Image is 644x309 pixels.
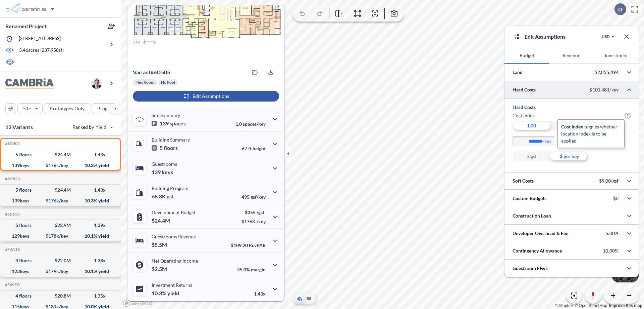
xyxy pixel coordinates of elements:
[513,151,550,161] div: $/gsf
[152,185,189,191] p: Building Program
[594,47,639,64] button: Investment
[123,299,152,307] a: Mapbox homepage
[513,247,562,254] p: Contingency Allowance
[513,230,568,237] p: Developer Overhead & Fee
[242,146,266,151] p: 67
[4,212,20,217] h5: Click to copy the code
[296,295,304,303] button: Aerial View
[5,123,33,131] p: 13 Variants
[241,194,266,200] p: 495
[602,34,610,39] div: USD
[4,247,20,252] h5: Click to copy the code
[550,121,588,131] div: 1.18
[575,303,607,308] a: OpenStreetMap
[241,209,266,215] p: $355
[613,195,619,201] p: $0
[241,219,266,224] p: $176K
[251,267,266,272] span: margin
[133,91,279,102] button: Edit Assumptions
[152,120,186,127] p: 139
[605,230,619,236] p: 5.00%
[152,217,171,224] p: $24.4M
[19,59,20,66] p: -
[152,241,168,248] p: $5.5M
[152,282,192,288] p: Investment Returns
[550,151,588,161] div: $ per key
[4,282,20,287] h5: Click to copy the code
[5,78,54,89] img: BrandImage
[19,47,64,54] p: 5.46 acres ( 237,958 sf)
[152,169,173,176] p: 139
[257,209,264,215] span: /gsf
[543,138,558,145] label: /key
[164,145,178,151] span: floors
[152,258,198,264] p: Net Operating Income
[152,161,177,167] p: Guestrooms
[513,112,535,119] h6: Cost index
[167,193,174,200] span: gsf
[5,23,47,30] p: Renamed Project
[17,103,43,114] button: Site
[549,47,594,64] button: Revenue
[19,35,61,43] p: [STREET_ADDRESS]
[504,47,549,64] button: Budget
[152,266,168,272] p: $2.5M
[152,137,190,143] p: Building Summary
[513,104,631,111] h5: Hard Costs
[231,242,266,248] p: $109.20
[555,303,574,308] a: Mapbox
[251,194,266,200] span: gsf/key
[152,193,174,200] p: 68.8K
[513,213,551,219] p: Construction Loan
[44,103,90,114] button: Prototypes Only
[595,69,619,75] p: $2,855,494
[97,105,116,112] p: Program
[609,303,642,308] a: Improve this map
[525,33,566,41] p: Edit Assumptions
[170,120,186,127] span: spaces
[136,80,154,85] p: Flex Room
[167,290,179,297] span: yield
[603,248,619,254] p: 10.00%
[305,295,313,303] button: Site Plan
[253,146,266,151] span: height
[235,121,266,127] p: 1.0
[133,69,170,76] p: # 6d505
[152,112,180,118] p: Site Summary
[237,267,266,272] p: 45.0%
[561,124,583,129] span: cost index
[152,209,196,215] p: Development Budget
[257,219,266,224] span: /key
[513,69,523,76] p: Land
[162,169,173,176] span: keys
[243,121,266,127] span: spaces/key
[4,141,20,146] h5: Click to copy the code
[248,146,252,151] span: ft
[513,178,534,184] p: Soft Costs
[161,80,175,85] p: No Pool
[96,124,107,130] span: Yield
[618,6,622,12] p: D
[50,105,85,112] p: Prototypes Only
[152,145,178,151] p: 5
[254,291,266,297] p: 1.43x
[4,177,20,181] h5: Click to copy the code
[92,103,128,114] button: Program
[625,113,631,119] span: ?
[513,195,546,202] p: Custom Budgets
[133,69,151,75] span: Variant
[513,121,550,131] div: 1.00
[23,105,31,112] p: Site
[249,242,266,248] span: RevPAR
[91,78,102,89] img: user logo
[67,122,117,132] button: Ranked by Yield
[152,290,179,297] p: 10.3%
[513,265,548,272] p: Guestroom FF&E
[599,178,619,184] p: $9.00/gsf
[561,124,618,144] span: toggles whether location index is to be applied
[152,234,196,239] p: Guestrooms Revenue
